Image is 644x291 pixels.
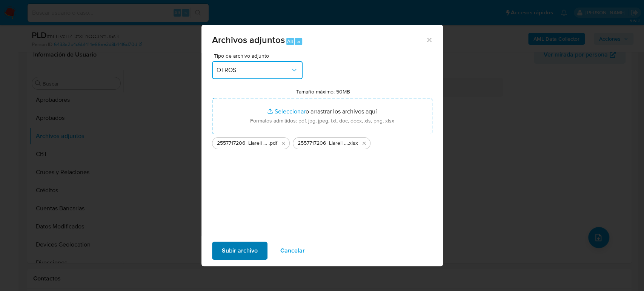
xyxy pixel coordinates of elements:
[280,242,305,259] span: Cancelar
[212,134,432,149] ul: Archivos seleccionados
[217,66,290,74] span: OTROS
[212,242,267,260] button: Subir archivo
[222,242,258,259] span: Subir archivo
[287,38,293,45] span: Alt
[269,139,277,147] span: .pdf
[426,36,432,43] button: Cerrar
[297,38,300,45] span: a
[360,139,369,148] button: Eliminar 2557717206_Llareli Reynoso_Septiembre2025.xlsx
[296,88,350,95] label: Tamaño máximo: 50MB
[271,242,315,260] button: Cancelar
[214,53,304,58] span: Tipo de archivo adjunto
[348,139,358,147] span: .xlsx
[279,139,288,148] button: Eliminar 2557717206_Llareli Reynoso_Septiembre2025.pdf
[217,139,269,147] span: 2557717206_Llareli Reynoso_Septiembre2025
[212,61,303,79] button: OTROS
[298,139,348,147] span: 2557717206_Llareli Reynoso_Septiembre2025
[212,33,285,46] span: Archivos adjuntos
